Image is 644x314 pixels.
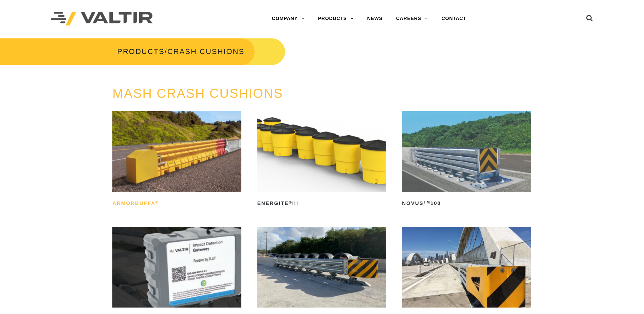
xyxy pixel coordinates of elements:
[424,200,430,204] sup: TM
[257,198,386,209] h2: ENERGITE III
[155,200,159,204] sup: ®
[167,47,244,56] span: CRASH CUSHIONS
[112,86,283,101] a: MASH CRASH CUSHIONS
[402,198,531,209] h2: NOVUS 100
[112,198,241,209] h2: ArmorBuffa
[402,111,531,209] a: NOVUSTM100
[117,47,164,56] a: PRODUCTS
[51,12,153,26] img: Valtir
[361,12,389,25] a: NEWS
[435,12,473,25] a: CONTACT
[389,12,435,25] a: CAREERS
[257,111,386,209] a: ENERGITE®III
[289,200,292,204] sup: ®
[265,12,311,25] a: COMPANY
[311,12,361,25] a: PRODUCTS
[112,111,241,209] a: ArmorBuffa®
